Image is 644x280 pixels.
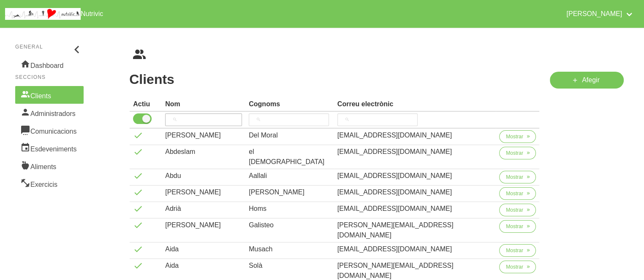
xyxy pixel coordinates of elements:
div: [EMAIL_ADDRESS][DOMAIN_NAME] [337,204,492,214]
div: Galisteo [249,220,331,230]
div: el [DEMOGRAPHIC_DATA] [249,147,331,167]
div: [PERSON_NAME] [165,130,242,140]
a: Mostrar [499,187,536,203]
h1: Clients [129,72,540,87]
div: [EMAIL_ADDRESS][DOMAIN_NAME] [337,130,492,140]
a: Clients [15,86,84,104]
div: Correu electrònic [337,99,492,109]
div: Abdeslam [165,147,242,157]
p: General [15,43,84,51]
span: Mostrar [506,223,523,230]
a: Aliments [15,157,84,175]
a: Exercicis [15,175,84,192]
a: Administradors [15,104,84,121]
img: company_logo [5,8,81,20]
span: Mostrar [506,206,523,214]
button: Mostrar [499,187,536,200]
span: Afegir [582,75,600,85]
a: Afegir [550,72,624,89]
button: Mostrar [499,147,536,159]
span: Mostrar [506,190,523,197]
div: Adrià [165,204,242,214]
a: Mostrar [499,220,536,236]
div: [EMAIL_ADDRESS][DOMAIN_NAME] [337,147,492,157]
div: Musach [249,244,331,254]
a: Dashboard [15,56,84,73]
span: Mostrar [506,263,523,271]
div: Aallali [249,171,331,181]
button: Mostrar [499,204,536,216]
div: Aida [165,244,242,254]
a: Mostrar [499,130,536,146]
div: Solà [249,261,331,271]
div: [PERSON_NAME] [165,187,242,197]
span: Mostrar [506,149,523,157]
div: Aida [165,261,242,271]
button: Mostrar [499,220,536,233]
div: Homs [249,204,331,214]
div: Del Moral [249,130,331,140]
a: Mostrar [499,147,536,163]
button: Mostrar [499,244,536,257]
div: [EMAIL_ADDRESS][DOMAIN_NAME] [337,171,492,181]
button: Mostrar [499,130,536,143]
div: [PERSON_NAME] [249,187,331,197]
a: [PERSON_NAME] [561,3,639,24]
div: Nom [165,99,242,109]
button: Mostrar [499,261,536,273]
div: Cognoms [249,99,331,109]
div: [EMAIL_ADDRESS][DOMAIN_NAME] [337,187,492,197]
div: Abdu [165,171,242,181]
span: Mostrar [506,173,523,181]
p: Seccions [15,73,84,81]
div: [PERSON_NAME][EMAIL_ADDRESS][DOMAIN_NAME] [337,220,492,240]
span: Mostrar [506,247,523,254]
a: Esdeveniments [15,139,84,157]
span: Mostrar [506,133,523,140]
div: Actiu [133,99,158,109]
a: Comunicacions [15,121,84,139]
div: [EMAIL_ADDRESS][DOMAIN_NAME] [337,244,492,254]
nav: breadcrumbs [129,48,624,62]
a: Mostrar [499,204,536,220]
div: [PERSON_NAME] [165,220,242,230]
a: Mostrar [499,244,536,260]
button: Mostrar [499,171,536,183]
a: Mostrar [499,261,536,277]
a: Mostrar [499,171,536,187]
